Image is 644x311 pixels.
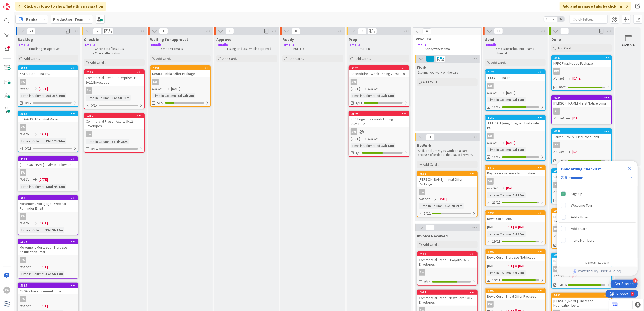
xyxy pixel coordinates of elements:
[554,96,611,99] div: 4934
[150,37,188,42] span: Waiting for approval
[486,74,545,81] div: JHU Y1 - Final PC
[559,200,636,211] div: Welcome Tour is incomplete.
[18,196,78,212] div: 5071Movement Mortgage - Webinar Reminder Email
[552,60,611,67] div: NFPC Final Notice Package
[423,28,431,34] span: 6
[349,37,357,42] span: Prep
[18,240,78,255] div: 5072Movement Mortgage - Increase Notification Email
[349,66,409,77] div: 5357AscendHire - Week Ending 20251019
[612,302,622,308] a: 1
[557,186,638,257] div: Checklist items
[20,112,78,115] div: 5185
[25,100,31,106] span: 0/17
[552,226,611,232] div: RW
[559,267,635,276] a: Powered by UserGuiding
[552,173,611,180] div: Carlyle Group - Overview Post Card
[90,51,144,55] li: Check letter status
[26,2,28,6] div: 2
[611,280,638,288] div: Open Get Started checklist, remaining modules: 4
[487,90,498,95] i: Not Set
[487,97,511,102] div: Time in Column
[93,28,102,34] span: 2
[553,189,564,194] i: Not Set
[417,252,477,256] div: 5126
[486,289,545,300] div: 5290News Corp - Initial Offer Package
[486,178,545,185] div: SW
[368,86,379,91] i: Not Set
[557,161,638,276] div: Checklist Container
[487,140,498,145] i: Not Set
[585,261,609,265] div: Do not show again
[84,37,99,42] span: Check in
[486,165,545,170] div: 5079
[84,114,144,129] div: 5366Commercial Press - Acuity 9x12 Envelopes
[570,15,608,24] input: Quick Filter...
[349,79,409,85] div: SW
[571,237,594,243] div: Invite Members
[84,118,144,129] div: Commercial Press - Acuity 9x12 Envelopes
[217,43,228,47] strong: Emails
[424,211,431,216] span: 5/22
[486,211,545,215] div: 5293
[369,29,375,31] div: Min 1
[494,28,503,34] span: 13
[419,189,425,195] div: SW
[437,56,444,59] div: Min 1
[24,56,40,61] span: Add Card...
[177,93,195,98] div: 5d 23h 2m
[561,166,601,172] div: Onboarding Checklist
[558,85,567,90] span: 20/22
[110,139,110,144] span: :
[84,70,144,74] div: 5125
[512,147,526,152] div: 1d 18m
[486,250,545,261] div: 5292News Corp - Increase Notification
[552,68,611,75] div: RW
[349,66,409,70] div: 5357
[20,124,26,131] div: RW
[492,200,500,205] span: 21/22
[156,47,210,51] li: Send test emails
[552,134,611,140] div: Carlyle Group - Final Post Card
[20,184,43,189] div: Time in Column
[349,111,409,116] div: 5340
[417,143,431,148] span: ReWork
[356,100,362,106] span: 4/11
[572,116,582,121] span: [DATE]
[416,43,426,47] strong: Emails
[24,47,78,51] li: Timeline gets approved
[551,37,561,42] span: Done
[44,184,66,189] div: 135d 4h 12m
[157,100,164,106] span: 5/22
[559,235,636,246] div: Invite Members is incomplete.
[552,129,611,140] div: 4659Carlyle Group - Final Post Card
[557,267,638,276] div: Footer
[20,86,31,91] i: Not Set
[622,42,635,48] div: Archive
[53,17,85,22] b: Production Team
[90,47,144,51] li: Check data file status
[552,293,611,309] div: 5122[PERSON_NAME] - Increase Notification Letter
[104,29,110,31] div: Min 1
[87,70,144,74] div: 5125
[18,116,78,122] div: HSA/AHS LTC - Initial Mailer
[3,301,10,308] img: avatar
[626,165,634,173] div: Close Checklist
[488,116,545,119] div: 5180
[351,66,409,70] div: 5357
[421,47,475,51] li: Send/witness email
[553,149,564,154] i: Not Set
[18,283,78,288] div: 5085
[44,138,66,144] div: 23d 17h 34m
[151,66,210,77] div: 5091Kestra - Initial Offer Package
[20,169,26,176] div: SW
[39,177,48,182] span: [DATE]
[558,17,564,22] span: 3x
[20,79,26,85] div: RW
[443,203,443,209] span: :
[554,169,611,173] div: 4658
[488,166,545,169] div: 5079
[485,37,494,42] span: Send
[554,129,611,133] div: 4659
[486,133,545,139] div: SW
[572,149,582,154] span: [DATE]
